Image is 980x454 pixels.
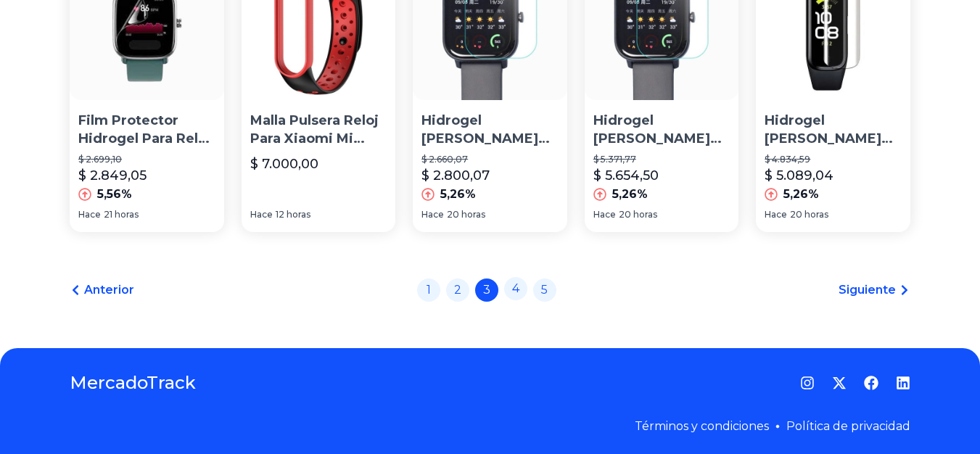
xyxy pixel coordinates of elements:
p: $ 2.800,07 [421,165,490,186]
p: $ 4.834,59 [765,154,902,165]
p: Hidrogel [PERSON_NAME] Hd Para Reloj Xiaomi Amazfit Gts 3 X3 Unidad [593,112,730,148]
p: $ 2.699,10 [78,154,215,165]
a: 2 [446,278,469,302]
p: $ 5.654,50 [593,165,659,186]
p: $ 2.849,05 [78,165,147,186]
a: Anterior [70,281,134,299]
a: 1 [417,278,440,302]
a: Facebook [864,376,878,390]
span: Anterior [84,281,134,299]
p: Malla Pulsera Reloj Para Xiaomi Mi Band 5 Sport Smart Watch [250,112,387,148]
span: Hace [78,209,101,220]
span: Hace [765,209,787,220]
p: 5,56% [97,186,132,203]
span: 20 horas [447,209,485,220]
a: 4 [504,277,527,300]
span: Hace [593,209,616,220]
p: 5,26% [783,186,819,203]
span: Hace [250,209,273,220]
p: 5,26% [440,186,476,203]
span: Siguiente [839,281,896,299]
p: $ 2.660,07 [421,154,559,165]
p: $ 7.000,00 [250,154,318,174]
a: Instagram [800,376,815,390]
p: Hidrogel [PERSON_NAME] Para Reloj Xiaomi Amazfit Gts2 Mini X Unidad [421,112,559,148]
span: 20 horas [790,209,828,220]
span: 12 horas [276,209,310,220]
span: Hace [421,209,444,220]
a: Twitter [832,376,847,390]
a: Términos y condiciones [635,419,769,433]
span: 20 horas [619,209,657,220]
a: Siguiente [839,281,910,299]
span: 21 horas [104,209,139,220]
a: MercadoTrack [70,371,196,395]
p: Film Protector Hidrogel Para Reloj Xiaomi Amazfit Gts2 X3 [78,112,215,148]
p: Hidrogel [PERSON_NAME] Protector Para Reloj Xiaomi Mi Band 5 X3 Uni [765,112,902,148]
p: $ 5.089,04 [765,165,833,186]
a: 5 [533,278,556,302]
a: Política de privacidad [786,419,910,433]
p: $ 5.371,77 [593,154,730,165]
p: 5,26% [612,186,648,203]
a: LinkedIn [896,376,910,390]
